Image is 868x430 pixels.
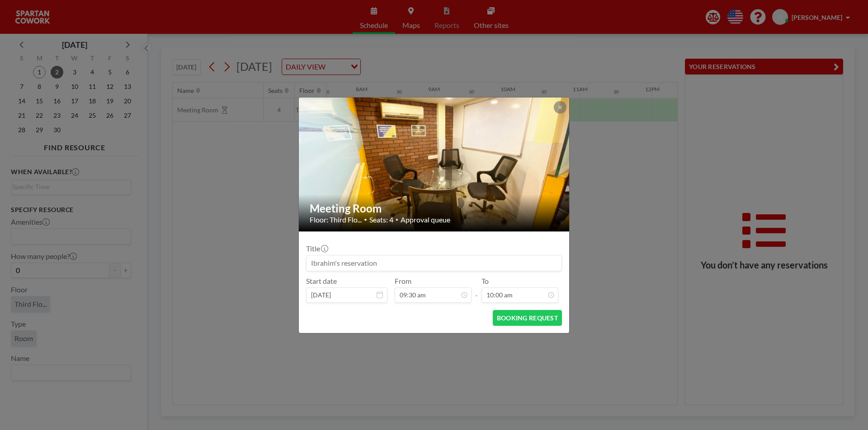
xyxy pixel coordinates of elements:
[306,244,327,253] label: Title
[395,277,411,286] label: From
[299,63,570,266] img: 537.jpg
[396,217,398,222] span: •
[307,255,561,271] input: Ibrahim's reservation
[364,216,367,223] span: •
[310,215,362,224] span: Floor: Third Flo...
[401,215,450,224] span: Approval queue
[475,280,478,300] span: -
[310,202,559,215] h2: Meeting Room
[481,277,489,286] label: To
[306,277,337,286] label: Start date
[369,215,393,224] span: Seats: 4
[493,310,562,326] button: BOOKING REQUEST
